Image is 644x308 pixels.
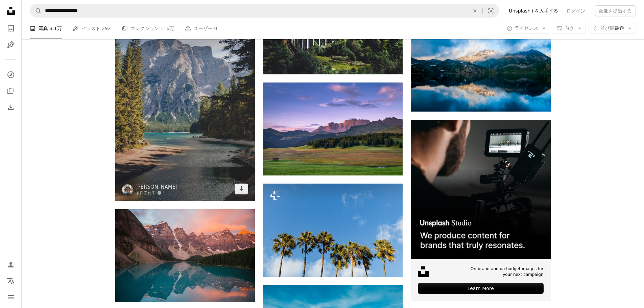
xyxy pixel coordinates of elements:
[122,18,174,39] a: コレクション 116万
[136,190,178,196] a: 案件受付中
[102,25,111,32] span: 292
[4,68,18,81] a: 探す
[115,253,255,259] a: 水域に映る山
[553,23,586,34] button: 向き
[185,18,217,39] a: ユーザー 0
[4,100,18,114] a: ダウンロード履歴
[418,266,429,277] img: file-1631678316303-ed18b8b5cb9cimage
[589,23,636,34] button: 並び順最適
[263,184,403,277] img: 青空にヤシ並木
[160,25,174,32] span: 116万
[4,22,18,35] a: 写真
[4,84,18,98] a: コレクション
[30,4,499,18] form: サイト内でビジュアルを探す
[600,25,624,32] span: 最適
[411,120,550,259] img: file-1715652217532-464736461acbimage
[411,62,550,68] a: 曇り空の下の山のパノラマ写真
[4,38,18,51] a: イラスト
[565,25,574,31] span: 向き
[263,227,403,233] a: 青空にヤシ並木
[4,258,18,271] a: ログイン / 登録する
[595,5,636,16] button: 画像を提出する
[4,274,18,288] button: 言語
[30,4,42,17] button: Unsplashで検索する
[468,4,482,17] button: 全てクリア
[503,23,550,34] button: ライセンス
[483,4,499,17] button: ビジュアル検索
[418,283,543,294] div: Learn More
[505,5,562,16] a: Unsplash+を入手する
[467,266,543,278] span: On-brand and on budget images for your next campaign
[4,290,18,304] button: メニュー
[235,184,248,194] a: ダウンロード
[562,5,589,16] a: ログイン
[263,82,403,175] img: 青空の下の森
[73,18,111,39] a: イラスト 292
[4,4,18,19] a: ホーム — Unsplash
[136,184,178,190] a: [PERSON_NAME]
[214,25,217,32] span: 0
[411,120,550,301] a: On-brand and on budget images for your next campaignLearn More
[115,209,255,302] img: 水域に映る山
[122,184,133,195] img: Pietro De Grandiのプロフィールを見る
[600,25,615,31] span: 並び順
[263,126,403,132] a: 青空の下の森
[411,18,550,111] img: 曇り空の下の山のパノラマ写真
[115,93,255,99] a: 水域近くの白い山
[515,25,538,31] span: ライセンス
